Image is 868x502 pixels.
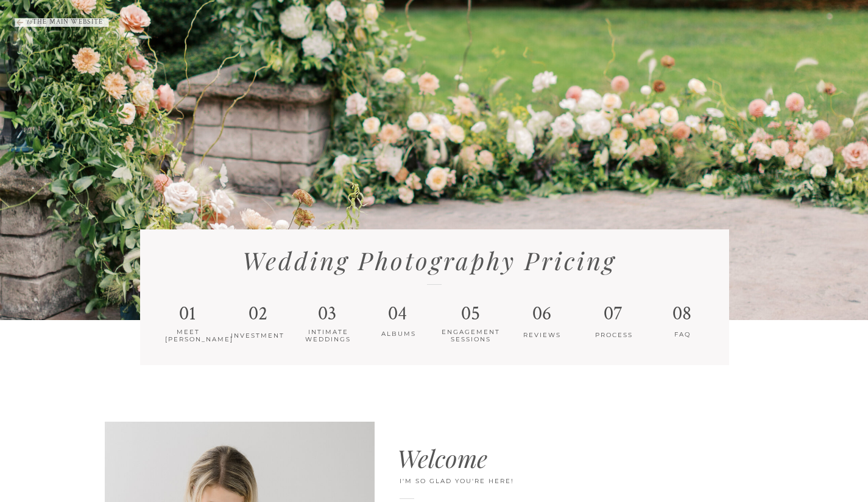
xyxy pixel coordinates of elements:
[27,15,133,25] p: THE MAIN WEBSITE
[291,329,366,351] h2: INTIMATE WEDDINGS
[245,302,270,329] h1: 02
[601,302,626,329] h1: 07
[415,416,531,426] a: VIEW NEXT
[175,302,200,329] h1: 01
[646,331,719,354] h2: FAQ
[669,302,694,329] h1: 08
[400,477,577,483] p: I'm so glad you're here!
[458,302,483,329] h1: 05
[529,302,554,329] h1: 06
[165,329,211,351] h2: MEET [PERSON_NAME]
[27,18,32,26] i: to
[385,302,410,329] h1: 04
[242,246,629,280] h1: Wedding Photography Pricing
[440,329,502,351] h2: ENGAGEMENT SESSIONS
[229,332,287,355] h2: INVESTMENT
[315,302,340,329] h1: 03
[27,15,133,25] a: toTHE MAIN WEBSITE
[595,332,633,354] h2: PROCESS
[513,332,571,354] h2: REVIEWS
[397,444,496,471] h1: Welcome
[375,330,422,353] h2: ALBUMS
